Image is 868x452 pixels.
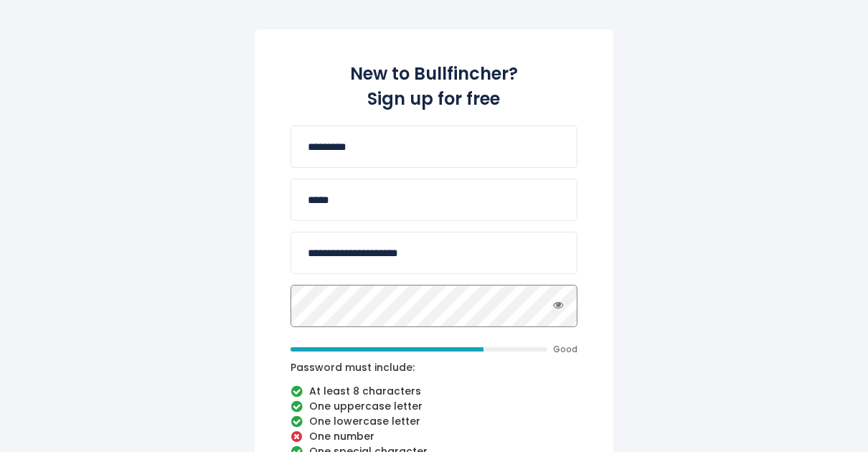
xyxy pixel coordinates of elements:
h2: New to Bullfincher? Sign up for free [291,61,577,111]
li: At least 8 characters [291,385,577,398]
span: Good [553,344,577,355]
li: One lowercase letter [291,415,577,428]
p: Password must include: [291,361,577,374]
i: Toggle password visibility [553,300,563,310]
li: One number [291,430,577,443]
li: One uppercase letter [291,400,577,413]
